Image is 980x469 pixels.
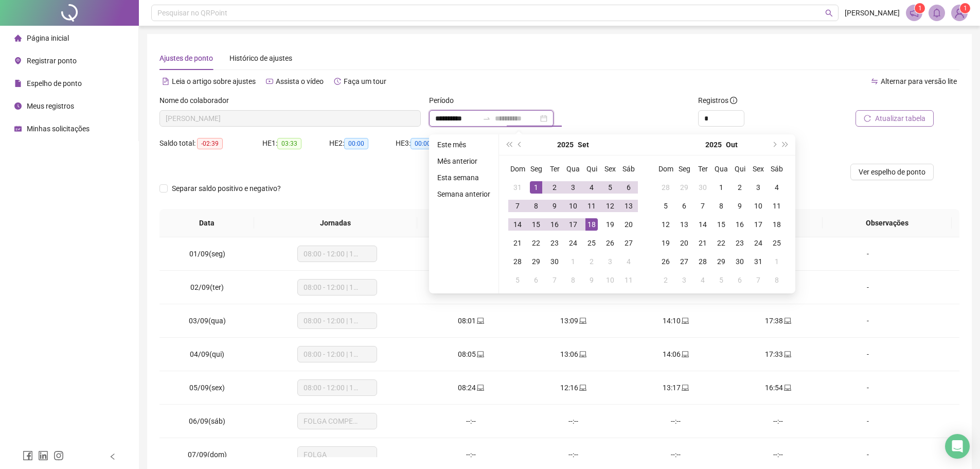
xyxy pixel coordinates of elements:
td: 2025-11-04 [693,271,712,289]
div: 14 [511,218,524,231]
div: 11 [771,200,783,212]
td: 2025-10-19 [656,234,675,252]
div: 4 [622,255,635,268]
span: environment [14,57,22,64]
td: 2025-10-05 [508,271,527,289]
button: Atualizar tabela [856,110,934,127]
div: 6 [734,274,746,286]
div: 4 [585,181,598,194]
span: laptop [681,384,689,391]
td: 2025-09-22 [527,234,545,252]
div: 24 [567,237,579,249]
div: 17:38 [735,315,821,326]
div: 2 [548,181,561,194]
th: Data [159,209,254,237]
div: 25 [771,237,783,249]
div: 3 [567,181,579,194]
img: 91832 [952,5,967,21]
div: --:-- [428,449,514,460]
th: Sáb [619,160,638,178]
td: 2025-10-06 [527,271,545,289]
td: 2025-09-26 [601,234,619,252]
div: 10 [752,200,764,212]
td: 2025-09-19 [601,215,619,234]
td: 2025-10-02 [582,252,601,271]
div: 8 [567,274,579,286]
div: 13:17 [633,382,719,393]
td: 2025-10-12 [656,215,675,234]
td: 2025-10-20 [675,234,693,252]
td: 2025-10-11 [768,197,786,215]
td: 2025-10-23 [730,234,749,252]
div: 12 [604,200,616,212]
td: 2025-10-31 [749,252,768,271]
button: prev-year [514,134,526,155]
td: 2025-09-15 [527,215,545,234]
td: 2025-08-31 [508,178,527,197]
div: 25 [585,237,598,249]
span: Minhas solicitações [27,125,90,133]
td: 2025-09-30 [693,178,712,197]
td: 2025-09-10 [564,197,582,215]
span: ANA BEATRIZ CARVALHO ALENCAR [166,111,415,126]
div: 7 [697,200,709,212]
span: 04/09(qui) [190,350,224,358]
div: --:-- [428,415,514,427]
div: 1 [715,181,727,194]
span: 02/09(ter) [190,283,224,291]
span: file-text [162,78,169,85]
div: 4 [771,181,783,194]
div: 14 [697,218,709,231]
span: -02:39 [197,138,223,149]
div: 1 [530,181,542,194]
span: laptop [476,351,484,358]
td: 2025-10-21 [693,234,712,252]
td: 2025-10-05 [656,197,675,215]
div: 19 [604,218,616,231]
div: 5 [660,200,672,212]
span: laptop [783,384,791,391]
span: Leia o artigo sobre ajustes [172,77,256,85]
td: 2025-10-07 [693,197,712,215]
div: 22 [530,237,542,249]
sup: Atualize o seu contato no menu Meus Dados [960,3,970,13]
td: 2025-09-30 [545,252,564,271]
div: 17 [567,218,579,231]
th: Sex [601,160,619,178]
label: Período [429,95,460,106]
div: 21 [697,237,709,249]
div: --:-- [530,415,616,427]
span: laptop [681,351,689,358]
td: 2025-11-05 [712,271,730,289]
div: 13:06 [530,349,616,360]
span: laptop [578,384,586,391]
div: 19 [660,237,672,249]
td: 2025-09-27 [619,234,638,252]
div: - [838,315,898,326]
td: 2025-09-20 [619,215,638,234]
div: 13 [678,218,690,231]
th: Jornadas [254,209,417,237]
th: Qua [712,160,730,178]
th: Qua [564,160,582,178]
div: 13:09 [530,315,616,326]
span: 1 [964,5,967,12]
div: 29 [678,181,690,194]
td: 2025-09-17 [564,215,582,234]
span: laptop [476,384,484,391]
td: 2025-09-29 [527,252,545,271]
td: 2025-10-10 [749,197,768,215]
sup: 1 [915,3,925,13]
span: [PERSON_NAME] [845,7,900,19]
div: 8 [771,274,783,286]
div: 28 [660,181,672,194]
span: 05/09(sex) [189,384,225,392]
li: Este mês [433,138,494,151]
div: 14:06 [633,349,719,360]
div: 20 [622,218,635,231]
td: 2025-10-03 [601,252,619,271]
th: Seg [675,160,693,178]
li: Semana anterior [433,188,494,200]
span: 08:00 - 12:00 | 13:00 - 17:30 [304,380,371,395]
div: 7 [548,274,561,286]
